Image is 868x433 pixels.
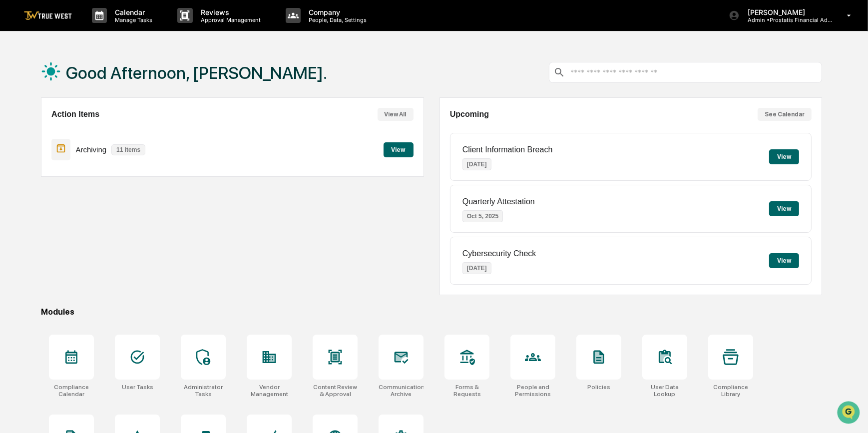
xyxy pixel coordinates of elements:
div: Administrator Tasks [181,384,226,398]
p: [DATE] [462,158,491,170]
p: Calendar [107,8,157,16]
p: Manage Tasks [107,16,157,23]
div: 🗄️ [72,127,80,135]
button: View [769,149,799,164]
button: View All [378,108,414,121]
button: See Calendar [758,108,812,121]
div: Communications Archive [379,384,424,398]
div: We're available if you need us! [34,86,126,94]
a: 🖐️Preclearance [6,122,68,140]
button: Start new chat [170,79,182,91]
p: Company [301,8,372,16]
div: Start new chat [34,76,164,86]
p: [PERSON_NAME] [740,8,833,16]
div: Content Review & Approval [313,384,358,398]
div: People and Permissions [510,384,555,398]
img: 1746055101610-c473b297-6a78-478c-a979-82029cc54cd1 [10,76,28,94]
a: 🔎Data Lookup [6,141,67,159]
div: User Data Lookup [642,384,687,398]
div: Compliance Library [708,384,753,398]
span: Preclearance [20,126,64,136]
div: Compliance Calendar [49,384,94,398]
p: Reviews [193,8,266,16]
button: View [769,201,799,216]
p: How can we help? [10,21,182,37]
button: View [769,253,799,268]
div: Policies [587,384,610,391]
button: View [384,142,414,157]
span: Data Lookup [20,145,63,155]
a: Powered byPylon [70,169,121,177]
a: 🗄️Attestations [68,122,128,140]
p: 11 items [111,144,145,155]
h2: Upcoming [450,110,489,119]
span: Attestations [82,126,124,136]
p: Approval Management [193,16,266,23]
div: 🔎 [10,146,18,154]
img: logo [24,11,72,20]
p: Archiving [75,145,106,154]
iframe: Open customer support [836,400,863,427]
div: Modules [41,307,822,317]
span: Pylon [99,169,121,177]
p: Cybersecurity Check [462,249,536,258]
p: Quarterly Attestation [462,197,535,206]
p: Admin • Prostatis Financial Advisors [740,16,833,23]
p: Client Information Breach [462,145,553,154]
div: 🖐️ [10,127,18,135]
p: Oct 5, 2025 [462,210,503,222]
h1: Good Afternoon, [PERSON_NAME]. [66,63,327,83]
p: People, Data, Settings [301,16,372,23]
div: Vendor Management [247,384,292,398]
h2: Action Items [51,110,99,119]
div: Forms & Requests [444,384,489,398]
p: [DATE] [462,262,491,274]
div: User Tasks [122,384,153,391]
